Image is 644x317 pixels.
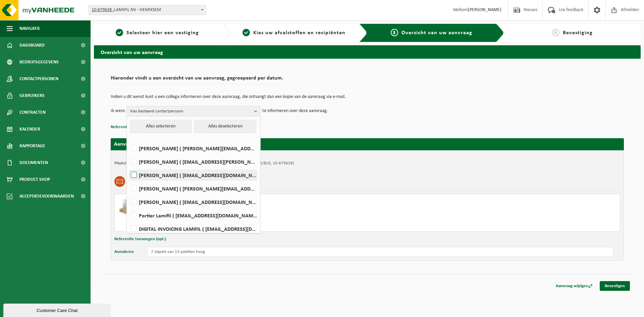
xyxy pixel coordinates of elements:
[147,247,613,257] input: Geef hier uw opmerking
[129,170,257,180] label: [PERSON_NAME] ( [EMAIL_ADDRESS][DOMAIN_NAME] )
[116,29,123,36] span: 1
[111,75,624,85] h2: Hieronder vindt u een overzicht van uw aanvraag, gegroepeerd per datum.
[111,123,162,131] button: Referentie toevoegen (opt.)
[468,7,501,12] strong: [PERSON_NAME]
[19,70,58,87] span: Contactpersonen
[129,143,257,153] label: [PERSON_NAME] ( [PERSON_NAME][EMAIL_ADDRESS][DOMAIN_NAME] )
[391,29,398,36] span: 3
[563,30,593,36] span: Bevestiging
[19,121,40,138] span: Kalender
[552,29,559,36] span: 4
[253,30,345,36] span: Kies uw afvalstoffen en recipiënten
[129,183,257,194] label: [PERSON_NAME] ( [PERSON_NAME][EMAIL_ADDRESS][DOMAIN_NAME] )
[19,138,45,154] span: Rapportage
[3,302,112,317] iframe: chat widget
[600,281,630,291] a: Bevestigen
[129,224,257,234] label: DIGITAL INVOICING LAMIFIL ( [EMAIL_ADDRESS][DOMAIN_NAME] )
[262,106,328,116] p: te informeren over deze aanvraag.
[19,171,50,188] span: Product Shop
[234,29,354,37] a: 2Kies uw afvalstoffen en recipiënten
[19,20,40,37] span: Navigatie
[401,30,472,36] span: Overzicht van uw aanvraag
[145,222,394,228] div: Aantal leveren: 0
[19,37,45,54] span: Dashboard
[243,29,250,36] span: 2
[111,106,125,116] p: Ik wens
[145,208,394,214] div: Ophalen en plaatsen lege
[89,5,206,15] span: 10-879638 - LAMIFIL NV - HEMIKSEM
[94,45,641,58] h2: Overzicht van uw aanvraag
[114,161,144,165] strong: Plaatsingsadres:
[130,120,192,133] button: Alles selecteren
[19,188,74,205] span: Acceptatievoorwaarden
[129,197,257,207] label: [PERSON_NAME] ( [EMAIL_ADDRESS][DOMAIN_NAME] )
[551,281,598,291] a: Aanvraag wijzigen
[89,5,206,15] span: 10-879638 - LAMIFIL NV - HEMIKSEM
[111,95,624,99] p: Indien u dit wenst kunt u een collega informeren over deze aanvraag, die ontvangt dan een kopie v...
[114,247,134,257] button: Annuleren
[114,235,166,244] button: Referentie toevoegen (opt.)
[114,142,164,147] strong: Aanvraag voor [DATE]
[129,210,257,220] label: Portier Lamifil ( [EMAIL_ADDRESS][DOMAIN_NAME] )
[130,106,252,116] span: Kies bestaand contactpersoon
[97,29,217,37] a: 1Selecteer hier een vestiging
[19,54,59,70] span: Bedrijfsgegevens
[19,154,48,171] span: Documenten
[145,217,394,222] div: Aantal ophalen : 91
[92,7,114,12] tcxspan: Call 10-879638 - via 3CX
[19,104,46,121] span: Contracten
[194,120,256,133] button: Alles deselecteren
[19,87,45,104] span: Gebruikers
[118,198,138,218] img: LP-PA-00000-WDN-11.png
[126,30,199,36] span: Selecteer hier een vestiging
[129,157,257,167] label: [PERSON_NAME] ( [EMAIL_ADDRESS][PERSON_NAME][DOMAIN_NAME] )
[126,106,261,116] button: Kies bestaand contactpersoon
